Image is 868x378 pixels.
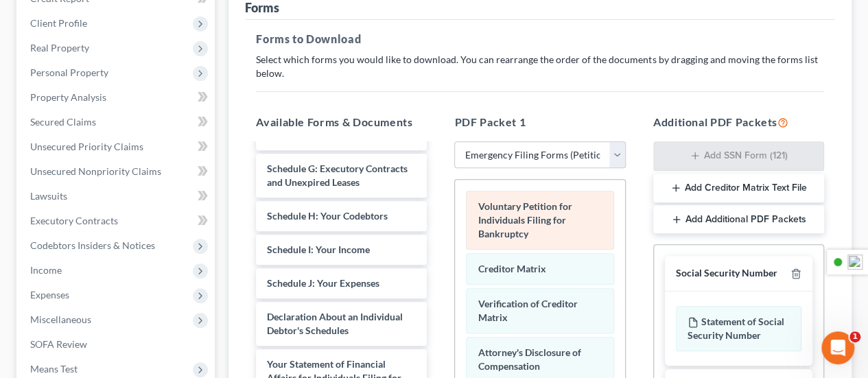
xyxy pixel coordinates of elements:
span: Declaration About an Individual Debtor's Schedules [267,311,403,336]
a: Unsecured Nonpriority Claims [19,159,215,184]
div: Social Security Number [676,267,777,280]
h5: Forms to Download [256,31,824,47]
p: Select which forms you would like to download. You can rearrange the order of the documents by dr... [256,53,824,80]
span: Secured Claims [30,116,96,128]
span: Schedule H: Your Codebtors [267,210,388,222]
span: Schedule I: Your Income [267,244,370,255]
button: Add Additional PDF Packets [653,205,824,234]
h5: PDF Packet 1 [454,114,625,130]
span: Schedule J: Your Expenses [267,277,379,289]
button: Add Creditor Matrix Text File [653,174,824,202]
span: 1 [849,331,860,342]
span: SOFA Review [30,338,87,350]
span: Expenses [30,289,69,300]
a: Unsecured Priority Claims [19,134,215,159]
span: Income [30,264,62,276]
span: Schedule G: Executory Contracts and Unexpired Leases [267,163,408,188]
a: Executory Contracts [19,209,215,233]
span: Real Property [30,42,89,54]
iframe: Intercom live chat [821,331,854,364]
span: Creditor Matrix [478,263,546,274]
div: Statement of Social Security Number [676,306,801,351]
a: Secured Claims [19,110,215,134]
span: Personal Property [30,67,108,78]
span: Unsecured Priority Claims [30,141,143,152]
span: Property Analysis [30,91,106,103]
span: Lawsuits [30,190,67,202]
span: Codebtors Insiders & Notices [30,239,155,251]
span: Verification of Creditor Matrix [478,298,577,323]
a: SOFA Review [19,332,215,357]
span: Executory Contracts [30,215,118,226]
button: Add SSN Form (121) [653,141,824,172]
span: Client Profile [30,17,87,29]
a: Property Analysis [19,85,215,110]
a: Lawsuits [19,184,215,209]
span: Miscellaneous [30,314,91,325]
span: Means Test [30,363,78,375]
h5: Additional PDF Packets [653,114,824,130]
span: Voluntary Petition for Individuals Filing for Bankruptcy [478,200,572,239]
span: Unsecured Nonpriority Claims [30,165,161,177]
h5: Available Forms & Documents [256,114,427,130]
span: Attorney's Disclosure of Compensation [478,346,580,372]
